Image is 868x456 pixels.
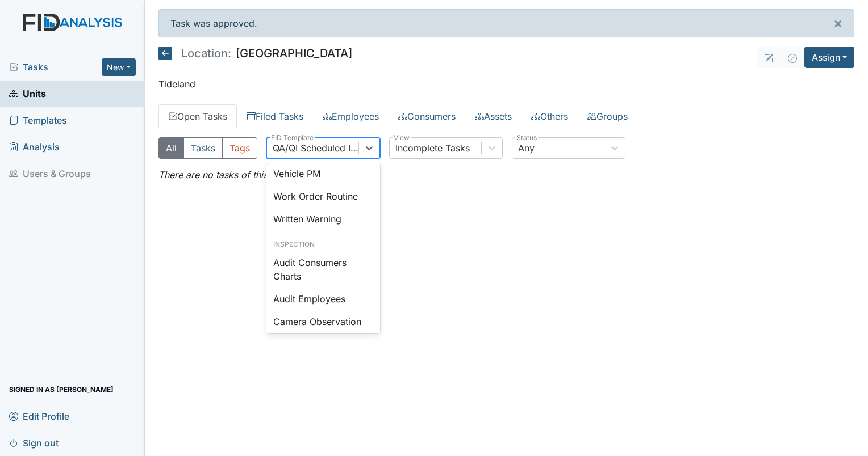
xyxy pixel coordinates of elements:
button: Tasks [183,137,223,159]
button: New [102,58,136,76]
span: × [833,15,842,31]
div: Work Order Routine [266,185,380,208]
div: Task was approved. [158,9,854,37]
div: Type filter [158,137,257,159]
a: Consumers [389,104,465,128]
span: Edit Profile [9,407,69,425]
span: Templates [9,112,67,129]
div: Any [518,141,535,155]
button: All [158,137,184,159]
div: QA/QI Scheduled Inspection [273,141,360,155]
div: Inspection [266,239,380,250]
a: Assets [465,104,521,128]
a: Filed Tasks [237,104,313,128]
a: Tasks [9,60,102,74]
a: Open Tasks [158,104,237,128]
div: Audit Employees [266,288,380,310]
div: Coordinator Random [266,333,380,356]
div: Vehicle PM [266,162,380,185]
em: There are no tasks of this filter. [158,169,292,180]
a: Employees [313,104,389,128]
div: Audit Consumers Charts [266,251,380,288]
h5: [GEOGRAPHIC_DATA] [158,47,352,60]
div: Incomplete Tasks [395,141,470,155]
div: Written Warning [266,208,380,230]
div: Camera Observation [266,310,380,333]
a: Groups [578,104,637,128]
span: Units [9,85,46,103]
span: Signed in as [PERSON_NAME] [9,381,114,398]
button: Assign [804,47,854,68]
a: Others [521,104,578,128]
span: Analysis [9,138,60,156]
div: Open Tasks [158,137,854,181]
button: Tags [222,137,257,159]
span: Sign out [9,434,59,451]
p: Tideland [158,77,854,91]
button: × [822,10,854,37]
span: Location: [181,48,231,59]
